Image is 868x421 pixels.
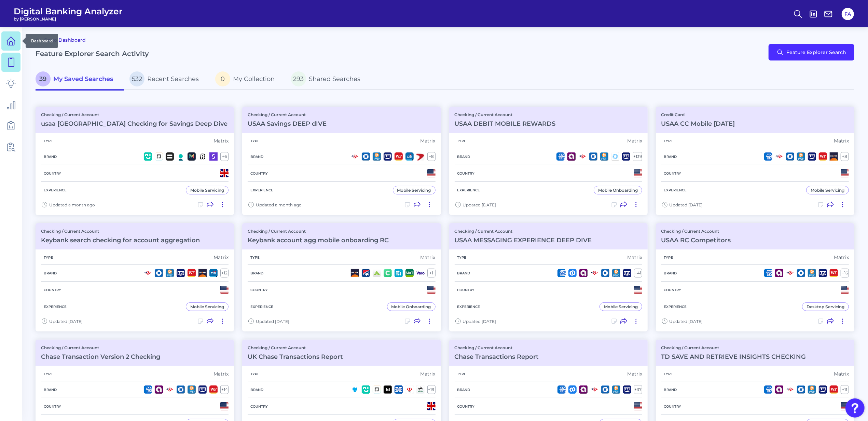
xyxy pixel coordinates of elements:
[661,188,690,192] h5: Experience
[670,202,703,207] span: Updated [DATE]
[26,34,58,48] div: Dashboard
[14,16,123,22] span: by [PERSON_NAME]
[41,271,59,275] h5: Brand
[248,353,343,361] h3: UK Chase Transactions Report
[661,154,680,159] h5: Brand
[661,255,676,260] h5: Type
[286,69,371,91] a: 293Shared Searches
[36,71,51,86] span: 39
[41,229,200,234] p: Checking / Current Account
[41,188,69,192] h5: Experience
[842,8,854,20] button: FA
[811,188,844,193] div: Mobile Servicing
[455,304,483,309] h5: Experience
[248,288,271,292] h5: Country
[248,304,276,309] h5: Experience
[661,139,676,143] h5: Type
[36,69,124,91] a: 39My Saved Searches
[49,202,95,207] span: Updated a month ago
[769,44,854,60] button: Feature Explorer Search
[41,388,59,392] h5: Brand
[841,385,849,394] div: + 11
[661,372,676,376] h5: Type
[807,304,844,309] div: Desktop Servicing
[455,139,469,143] h5: Type
[455,353,539,361] h3: Chase Transactions Report
[41,120,228,127] h3: usaa [GEOGRAPHIC_DATA] Checking for Savings Deep Dive
[248,171,271,176] h5: Country
[455,271,473,275] h5: Brand
[36,50,149,58] h2: Feature Explorer Search Activity
[41,304,69,309] h5: Experience
[397,188,431,193] div: Mobile Servicing
[634,269,642,277] div: + 41
[427,152,436,161] div: + 8
[421,371,436,377] div: Matrix
[455,255,469,260] h5: Type
[41,255,56,260] h5: Type
[41,372,56,376] h5: Type
[213,138,229,144] div: Matrix
[220,152,229,161] div: + 6
[449,223,648,331] a: Checking / Current AccountUSAA MESSAGING EXPERIENCE DEEP DIVETypeMatrixBrand+41CountryExperienceM...
[248,236,389,244] h3: Keybank account agg mobile onboarding RC
[661,120,735,127] h3: USAA CC Mobile [DATE]
[41,353,160,361] h3: Chase Transaction Version 2 Checking
[210,69,286,91] a: 0My Collection
[455,154,473,159] h5: Brand
[41,154,59,159] h5: Brand
[455,171,478,176] h5: Country
[41,139,56,143] h5: Type
[248,188,276,192] h5: Experience
[463,202,496,207] span: Updated [DATE]
[661,112,735,117] p: Credit Card
[455,404,478,409] h5: Country
[661,236,731,244] h3: USAA RC Competitors
[627,254,642,260] div: Matrix
[661,171,684,176] h5: Country
[248,271,266,275] h5: Brand
[49,319,83,324] span: Updated [DATE]
[455,345,539,350] p: Checking / Current Account
[233,75,275,83] span: My Collection
[661,229,731,234] p: Checking / Current Account
[41,171,64,176] h5: Country
[661,304,690,309] h5: Experience
[661,353,806,361] h3: TD SAVE AND RETRIEVE INSIGHTS CHECKING
[627,138,642,144] div: Matrix
[248,404,271,409] h5: Country
[14,6,123,16] span: Digital Banking Analyzer
[248,255,262,260] h5: Type
[834,371,849,377] div: Matrix
[834,138,849,144] div: Matrix
[256,319,289,324] span: Updated [DATE]
[147,75,199,83] span: Recent Searches
[845,398,865,418] button: Open Resource Center
[427,385,436,394] div: + 19
[841,269,849,277] div: + 16
[190,188,224,193] div: Mobile Servicing
[455,112,556,117] p: Checking / Current Account
[661,388,680,392] h5: Brand
[213,371,229,377] div: Matrix
[455,229,592,234] p: Checking / Current Account
[41,112,228,117] p: Checking / Current Account
[421,254,436,260] div: Matrix
[604,304,638,309] div: Mobile Servicing
[633,152,642,161] div: + 139
[661,404,684,409] h5: Country
[656,107,854,215] a: Credit CardUSAA CC Mobile [DATE]TypeMatrixBrand+8CountryExperienceMobile ServicingUpdated [DATE]
[427,269,436,277] div: + 1
[634,385,642,394] div: + 37
[36,107,234,215] a: Checking / Current Accountusaa [GEOGRAPHIC_DATA] Checking for Savings Deep DiveTypeMatrixBrand+6C...
[248,120,327,127] h3: USAA Savings DEEP dIVE
[841,152,849,161] div: + 8
[41,288,64,292] h5: Country
[36,223,234,331] a: Checking / Current AccountKeybank search checking for account aggregationTypeMatrixBrand+12Countr...
[41,345,160,350] p: Checking / Current Account
[190,304,224,309] div: Mobile Servicing
[455,288,478,292] h5: Country
[661,271,680,275] h5: Brand
[129,71,144,86] span: 532
[661,345,806,350] p: Checking / Current Account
